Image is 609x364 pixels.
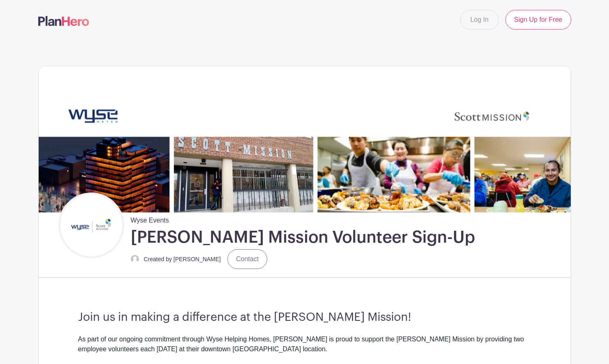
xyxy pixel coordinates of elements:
img: logo-507f7623f17ff9eddc593b1ce0a138ce2505c220e1c5a4e2b4648c50719b7d32.svg [38,16,89,26]
img: default-ce2991bfa6775e67f084385cd625a349d9dcbb7a52a09fb2fda1e96e2d18dcdb.png [131,255,139,263]
img: Untitled%20design%20(21).png [60,195,122,256]
h3: Join us in making a difference at the [PERSON_NAME] Mission! [78,311,531,325]
a: Log In [460,10,499,30]
small: Created by [PERSON_NAME] [144,256,221,262]
a: Contact [227,249,267,269]
div: As part of our ongoing commitment through Wyse Helping Homes, [PERSON_NAME] is proud to support t... [78,334,531,364]
h1: [PERSON_NAME] Mission Volunteer Sign-Up [131,227,475,248]
img: Untitled%20(2790%20x%20600%20px)%20(6).png [39,66,571,212]
a: Sign Up for Free [505,10,571,30]
span: Wyse Events [131,212,169,225]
